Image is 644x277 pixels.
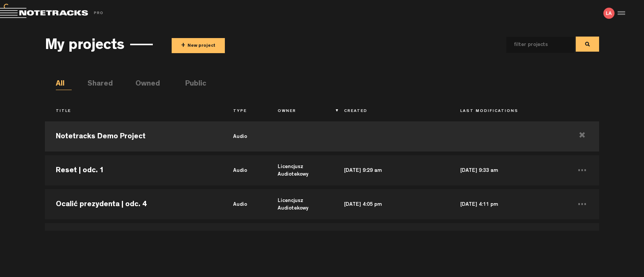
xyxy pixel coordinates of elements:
[449,221,566,255] td: [DATE] 4:15 pm
[45,105,222,118] th: Title
[566,153,599,187] td: ...
[267,153,333,187] td: Licencjusz Audiotekowy
[45,38,124,55] h3: My projects
[267,105,333,118] th: Owner
[267,187,333,221] td: Licencjusz Audiotekowy
[172,38,225,53] button: +New project
[333,153,449,187] td: [DATE] 9:29 am
[135,79,151,90] li: Owned
[181,41,185,50] span: +
[222,119,266,153] td: audio
[45,187,222,221] td: Ocalić prezydenta | odc. 4
[56,79,72,90] li: All
[566,187,599,221] td: ...
[603,8,615,19] img: letters
[45,119,222,153] td: Notetracks Demo Project
[222,153,266,187] td: audio
[185,79,201,90] li: Public
[222,105,266,118] th: Type
[267,221,333,255] td: Licencjusz Audiotekowy
[333,105,449,118] th: Created
[88,79,103,90] li: Shared
[566,221,599,255] td: ...
[449,187,566,221] td: [DATE] 4:11 pm
[222,187,266,221] td: audio
[449,153,566,187] td: [DATE] 9:33 am
[506,37,562,53] input: filter projects
[45,221,222,255] td: Ocalić prezydenta odc. 1 poprawiony
[45,153,222,187] td: Reset | odc. 1
[333,187,449,221] td: [DATE] 4:05 pm
[449,105,566,118] th: Last Modifications
[333,221,449,255] td: [DATE] 1:51 pm
[222,221,266,255] td: audio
